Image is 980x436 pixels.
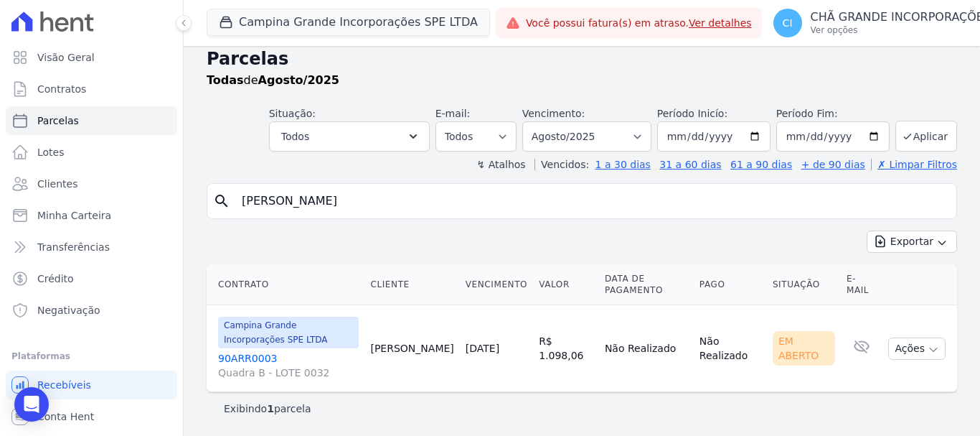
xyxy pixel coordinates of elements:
[37,50,95,65] span: Visão Geral
[267,403,274,414] b: 1
[37,303,100,317] span: Negativação
[14,387,49,422] div: Open Intercom Messenger
[6,201,177,230] a: Minha Carteira
[258,73,339,87] strong: Agosto/2025
[37,240,110,254] span: Transferências
[37,272,74,286] span: Crédito
[218,317,359,348] span: Campina Grande Incorporações SPE LTDA
[841,264,883,305] th: E-mail
[11,348,171,365] div: Plataformas
[37,113,79,128] span: Parcelas
[269,121,430,152] button: Todos
[364,305,459,392] td: [PERSON_NAME]
[213,193,230,210] i: search
[233,187,951,215] input: Buscar por nome do lote ou do cliente
[435,108,471,119] label: E-mail:
[6,106,177,135] a: Parcelas
[534,159,589,170] label: Vencidos:
[218,351,359,380] a: 90ARR0003Quadra B - LOTE 0032
[476,159,525,170] label: ↯ Atalhos
[6,296,177,325] a: Negativação
[37,409,94,424] span: Conta Hent
[776,106,890,121] label: Período Fim:
[269,108,316,119] label: Situação:
[867,231,957,253] button: Exportar
[533,264,599,305] th: Valor
[657,108,727,119] label: Período Inicío:
[207,9,490,36] button: Campina Grande Incorporações SPE LTDA
[801,159,865,170] a: + de 90 dias
[773,331,835,366] div: Em Aberto
[730,159,792,170] a: 61 a 90 dias
[6,170,177,198] a: Clientes
[364,264,459,305] th: Cliente
[218,366,359,380] span: Quadra B - LOTE 0032
[207,73,244,87] strong: Todas
[6,138,177,167] a: Lotes
[533,305,599,392] td: R$ 1.098,06
[6,75,177,103] a: Contratos
[694,305,767,392] td: Não Realizado
[6,371,177,399] a: Recebíveis
[767,264,841,305] th: Situação
[689,17,752,29] a: Ver detalhes
[659,159,721,170] a: 31 a 60 dias
[37,177,77,191] span: Clientes
[599,264,694,305] th: Data de Pagamento
[526,16,752,31] span: Você possui fatura(s) em atraso.
[888,338,946,360] button: Ações
[37,378,91,392] span: Recebíveis
[783,18,793,28] span: CI
[6,264,177,293] a: Crédito
[207,46,957,72] h2: Parcelas
[224,402,311,416] p: Exibindo parcela
[37,145,65,159] span: Lotes
[207,72,339,89] p: de
[6,402,177,431] a: Conta Hent
[599,305,694,392] td: Não Realizado
[895,121,957,152] button: Aplicar
[522,108,585,119] label: Vencimento:
[207,264,364,305] th: Contrato
[466,343,499,354] a: [DATE]
[37,82,86,96] span: Contratos
[694,264,767,305] th: Pago
[6,233,177,261] a: Transferências
[6,43,177,72] a: Visão Geral
[595,159,651,170] a: 1 a 30 dias
[460,264,533,305] th: Vencimento
[281,128,309,145] span: Todos
[37,208,111,223] span: Minha Carteira
[871,159,957,170] a: ✗ Limpar Filtros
